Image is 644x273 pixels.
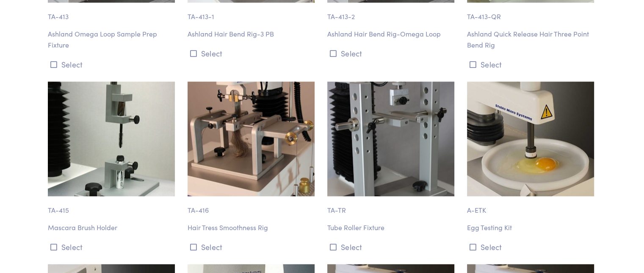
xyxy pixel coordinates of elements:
[327,46,457,60] button: Select
[467,57,597,71] button: Select
[188,196,317,216] p: TA-416
[327,3,457,22] p: TA-413-2
[467,28,597,50] p: Ashland Quick Release Hair Three Point Bend Rig
[188,240,317,254] button: Select
[327,82,454,196] img: ta-tr_tube-roller-fixture.jpg
[48,82,175,196] img: custom-mascara-holder.jpg
[188,46,317,60] button: Select
[48,57,177,71] button: Select
[48,240,177,254] button: Select
[188,28,317,39] p: Ashland Hair Bend Rig-3 PB
[48,28,177,50] p: Ashland Omega Loop Sample Prep Fixture
[327,222,457,233] p: Tube Roller Fixture
[48,196,177,216] p: TA-415
[188,3,317,22] p: TA-413-1
[48,3,177,22] p: TA-413
[327,28,457,39] p: Ashland Hair Bend Rig-Omega Loop
[188,82,315,196] img: cosmetic-ta_416-hair-tress-smoothness-rig-2.jpg
[467,196,597,216] p: A-ETK
[467,82,594,196] img: food-a_etk-egg-testing-kit-2.jpg
[327,196,457,216] p: TA-TR
[467,222,597,233] p: Egg Testing Kit
[48,222,177,233] p: Mascara Brush Holder
[467,3,597,22] p: TA-413-QR
[467,240,597,254] button: Select
[188,222,317,233] p: Hair Tress Smoothness Rig
[327,240,457,254] button: Select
